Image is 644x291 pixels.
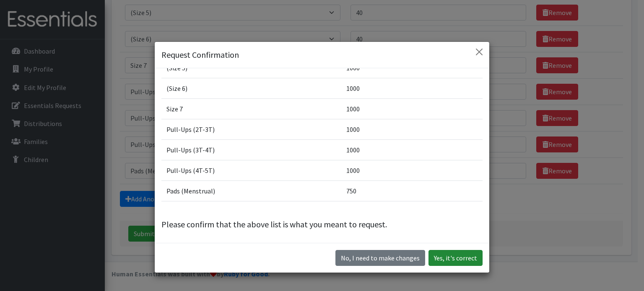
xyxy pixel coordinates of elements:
[161,78,341,99] td: (Size 6)
[335,250,425,266] button: No I need to make changes
[341,78,483,99] td: 1000
[341,119,483,140] td: 1000
[341,160,483,181] td: 1000
[341,140,483,160] td: 1000
[161,119,341,140] td: Pull-Ups (2T-3T)
[161,181,341,201] td: Pads (Menstrual)
[161,99,341,119] td: Size 7
[161,140,341,160] td: Pull-Ups (3T-4T)
[341,181,483,201] td: 750
[428,250,483,266] button: Yes, it's correct
[161,160,341,181] td: Pull-Ups (4T-5T)
[473,45,486,59] button: Close
[161,49,239,61] h5: Request Confirmation
[341,99,483,119] td: 1000
[161,218,483,231] p: Please confirm that the above list is what you meant to request.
